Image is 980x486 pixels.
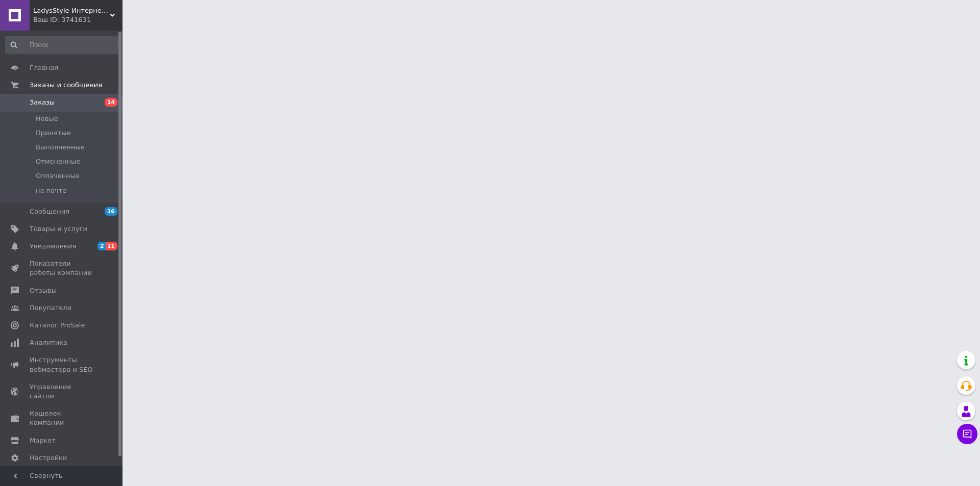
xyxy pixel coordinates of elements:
[30,207,69,216] span: Сообщения
[36,129,71,138] span: Принятые
[33,15,122,24] div: Ваш ID: 3741631
[36,114,58,123] span: Новые
[36,171,80,181] span: Оплаченные
[30,98,55,107] span: Заказы
[30,321,85,330] span: Каталог ProSale
[36,186,66,195] span: на почте
[36,143,85,152] span: Выполненные
[30,81,102,90] span: Заказы и сообщения
[30,259,94,277] span: Показатели работы компании
[30,242,76,251] span: Уведомления
[30,303,71,313] span: Покупатели
[5,36,120,54] input: Поиск
[30,409,94,427] span: Кошелек компании
[97,242,106,250] span: 2
[957,424,977,444] button: Чат с покупателем
[30,63,58,72] span: Главная
[30,382,94,401] span: Управление сайтом
[105,207,117,216] span: 16
[30,286,57,295] span: Отзывы
[30,355,94,374] span: Инструменты вебмастера и SEO
[105,98,117,107] span: 14
[106,242,117,250] span: 11
[30,436,56,445] span: Маркет
[33,6,110,15] span: LadysStyle-Интернет магазин женской одежды
[36,157,80,166] span: Отмененные
[30,453,67,463] span: Настройки
[30,224,87,234] span: Товары и услуги
[30,338,67,347] span: Аналитика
